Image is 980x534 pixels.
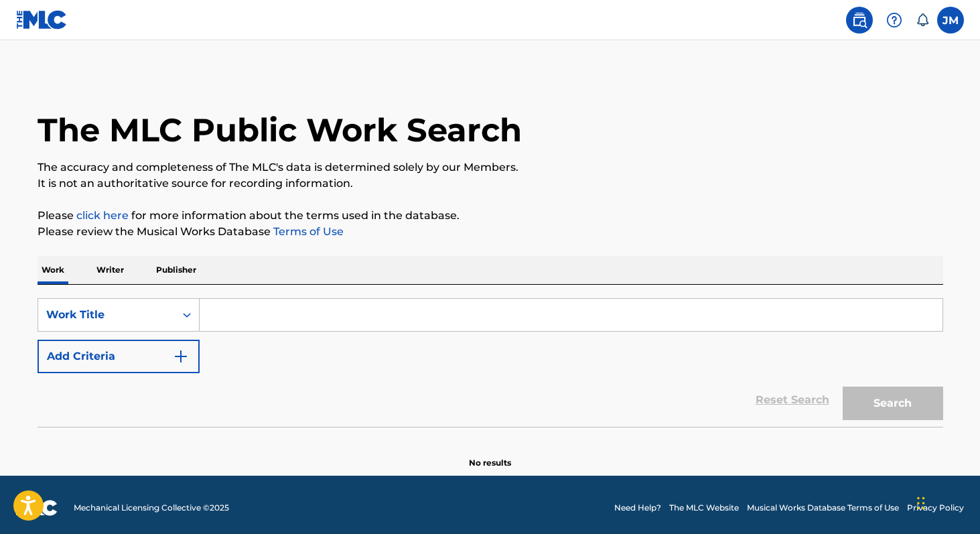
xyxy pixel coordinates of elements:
[271,225,344,238] a: Terms of Use
[917,483,925,523] div: Drag
[907,502,964,514] a: Privacy Policy
[846,7,873,34] a: Public Search
[173,348,189,364] img: 9d2ae6d4665cec9f34b9.svg
[937,7,964,34] div: User Menu
[942,340,980,448] iframe: Resource Center
[38,110,522,150] h1: The MLC Public Work Search
[881,7,908,34] div: Help
[614,502,661,514] a: Need Help?
[92,256,128,284] p: Writer
[38,159,943,176] p: The accuracy and completeness of The MLC's data is determined solely by our Members.
[38,340,200,373] button: Add Criteria
[152,256,200,284] p: Publisher
[46,307,167,323] div: Work Title
[913,470,980,534] iframe: Chat Widget
[916,13,929,27] div: Notifications
[16,10,68,29] img: MLC Logo
[74,502,229,514] span: Mechanical Licensing Collective © 2025
[669,502,739,514] a: The MLC Website
[886,12,902,28] img: help
[38,256,68,284] p: Work
[747,502,899,514] a: Musical Works Database Terms of Use
[76,209,129,222] a: click here
[851,12,867,28] img: search
[38,224,943,240] p: Please review the Musical Works Database
[38,176,943,192] p: It is not an authoritative source for recording information.
[38,208,943,224] p: Please for more information about the terms used in the database.
[469,441,511,469] p: No results
[38,298,943,427] form: Search Form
